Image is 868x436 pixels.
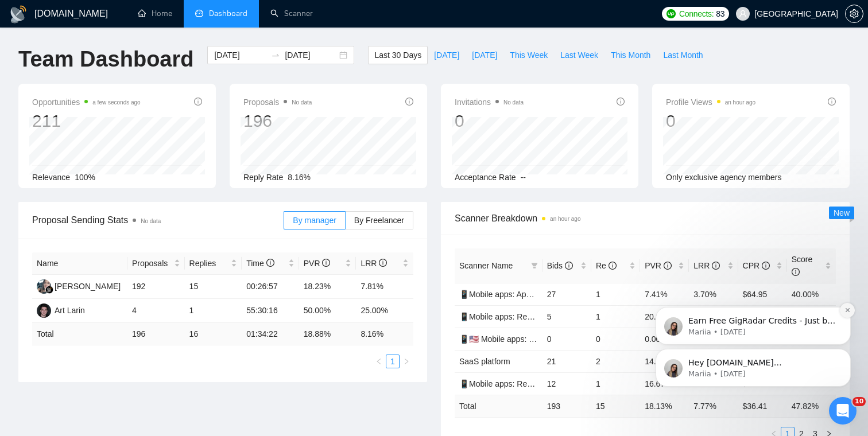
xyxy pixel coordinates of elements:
button: Last Week [554,46,604,64]
span: LRR [361,259,387,268]
a: homeHome [138,9,172,18]
time: an hour ago [550,216,580,222]
span: Proposals [132,257,172,270]
span: By Freelancer [354,216,404,225]
button: Last 30 Days [368,46,428,64]
td: 8.16 % [356,323,413,345]
td: 18.13 % [640,395,689,417]
li: 1 [386,355,400,368]
span: [DATE] [472,49,497,61]
td: 27 [542,283,591,305]
button: This Week [503,46,554,64]
td: 18.88 % [299,323,356,345]
a: 1 [386,355,399,368]
span: Dashboard [209,9,247,18]
span: This Week [510,49,548,61]
span: -- [521,173,526,182]
td: 1 [591,372,640,395]
span: filter [531,262,538,269]
img: upwork-logo.png [666,9,676,18]
span: Connects: [679,7,714,20]
td: 1 [591,305,640,328]
span: info-circle [609,262,617,270]
time: a few seconds ago [92,99,140,106]
span: 10 [852,397,866,406]
a: ALArt Larin [37,305,85,314]
span: Bids [547,261,573,270]
td: Total [455,395,542,417]
a: 📱Mobile apps: App Developer - titles [459,290,593,299]
td: 7.77 % [689,395,738,417]
a: 📱Mobile apps: React Native + AI integration [459,312,619,321]
td: 4 [127,299,185,323]
td: 196 [127,323,185,345]
td: 15 [185,275,242,299]
span: Profile Views [666,95,755,109]
span: dashboard [195,9,203,17]
td: 12 [542,372,591,395]
span: info-circle [828,98,836,106]
div: 0 [666,110,755,132]
a: SaaS platform [459,357,510,366]
span: user [739,10,747,18]
span: Acceptance Rate [455,173,516,182]
span: Scanner Name [459,261,513,270]
th: Proposals [127,252,185,275]
span: Opportunities [32,95,141,109]
th: Name [32,252,127,275]
td: 1 [185,299,242,323]
a: 📱🇺🇸 Mobile apps: React Native [459,334,575,344]
span: This Month [611,49,650,61]
button: This Month [604,46,657,64]
th: Replies [185,252,242,275]
span: Proposal Sending Stats [32,213,284,227]
td: 55:30:16 [242,299,299,323]
span: setting [846,9,863,18]
td: 2 [591,350,640,372]
span: Invitations [455,95,524,109]
span: info-circle [565,262,573,270]
div: 0 [455,110,524,132]
span: New [834,208,850,217]
img: MC [37,279,51,294]
span: Time [246,259,274,268]
span: Last Month [663,49,703,61]
button: setting [845,5,863,23]
td: 25.00% [356,299,413,323]
span: [DATE] [434,49,459,61]
span: PVR [304,259,331,268]
h1: Team Dashboard [18,46,193,73]
iframe: Intercom notifications message [638,229,868,405]
a: searchScanner [270,9,313,18]
button: [DATE] [466,46,503,64]
td: 00:26:57 [242,275,299,299]
span: info-circle [322,259,330,267]
a: MC[PERSON_NAME] [37,281,121,290]
td: 01:34:22 [242,323,299,345]
td: 0 [542,328,591,350]
span: No data [503,99,524,106]
input: End date [285,49,337,61]
span: Re [596,261,617,270]
span: Scanner Breakdown [455,211,836,225]
td: Total [32,323,127,345]
span: info-circle [194,98,202,106]
td: 192 [127,275,185,299]
span: left [375,358,382,365]
span: to [271,50,280,60]
span: filter [529,257,540,274]
button: Last Month [657,46,709,64]
span: Relevance [32,173,70,182]
td: 50.00% [299,299,356,323]
span: info-circle [405,98,413,106]
img: AL [37,303,51,318]
span: 100% [75,173,95,182]
li: Next Page [400,355,413,368]
a: 📱Mobile apps: React Native [459,379,563,388]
